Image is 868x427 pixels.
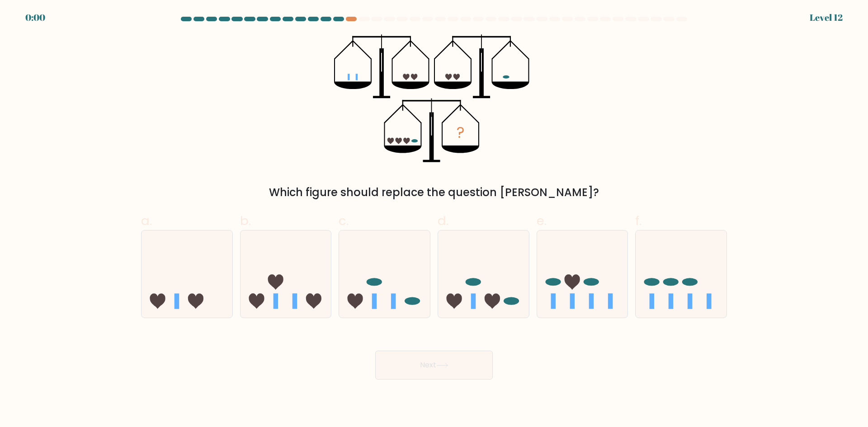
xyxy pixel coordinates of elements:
button: Next [375,351,493,380]
div: Which figure should replace the question [PERSON_NAME]? [146,184,722,201]
span: d. [438,212,448,230]
span: c. [339,212,349,230]
div: 0:00 [25,11,45,24]
span: e. [537,212,547,230]
span: b. [240,212,251,230]
div: Level 12 [810,11,843,24]
tspan: ? [457,122,465,143]
span: f. [635,212,642,230]
span: a. [141,212,152,230]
